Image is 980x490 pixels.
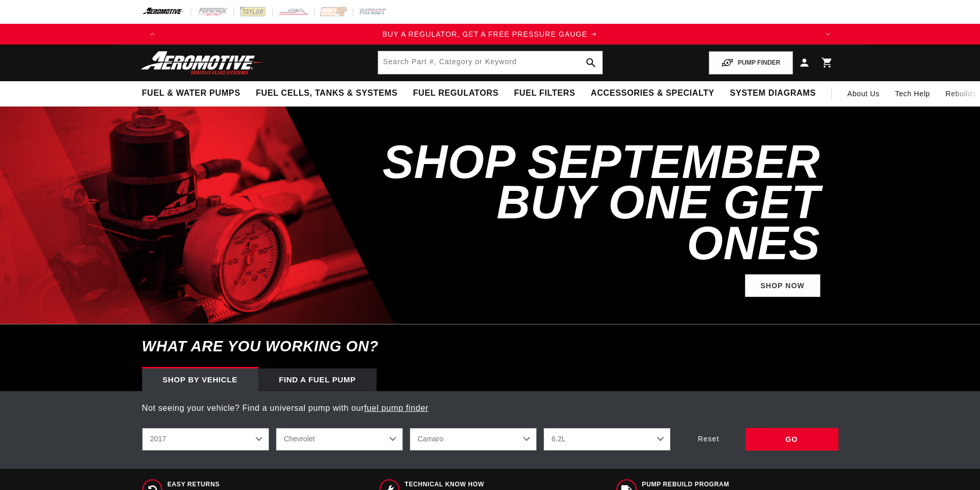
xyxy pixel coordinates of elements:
summary: Fuel Filters [506,81,583,106]
button: search button [580,51,602,74]
button: Translation missing: en.sections.announcements.next_announcement [818,24,838,44]
span: Tech Help [895,88,930,99]
span: Fuel Regulators [413,88,498,99]
h2: SHOP SEPTEMBER BUY ONE GET ONES [379,142,820,264]
summary: System Diagrams [722,81,823,106]
select: Year [142,428,269,451]
div: GO [745,428,838,451]
div: Reset [677,428,740,451]
span: Accessories & Specialty [591,88,714,99]
summary: Fuel & Water Pumps [134,81,248,106]
span: Rebuilds [945,88,976,99]
div: Shop by vehicle [142,368,258,391]
a: BUY A REGULATOR, GET A FREE PRESSURE GAUGE [163,28,818,40]
span: Fuel Cells, Tanks & Systems [256,88,397,99]
select: Engine [543,428,671,451]
button: PUMP FINDER [709,51,792,75]
span: Technical Know How [405,480,556,489]
slideshow-component: Translation missing: en.sections.announcements.announcement_bar [116,24,864,44]
div: Find a Fuel Pump [258,368,377,391]
summary: Fuel Regulators [405,81,506,106]
select: Model [410,428,537,451]
span: Pump Rebuild program [642,480,831,489]
a: About Us [839,81,887,106]
a: fuel pump finder [364,404,428,412]
h6: What are you working on? [116,324,864,368]
span: Easy Returns [167,480,273,489]
div: 1 of 4 [163,28,818,40]
p: Not seeing your vehicle? Find a universal pump with our [142,402,838,415]
button: Translation missing: en.sections.announcements.previous_announcement [142,24,163,44]
summary: Accessories & Specialty [583,81,722,106]
span: BUY A REGULATOR, GET A FREE PRESSURE GAUGE [382,30,587,38]
span: Fuel Filters [514,88,575,99]
img: Aeromotive [138,51,267,75]
span: About Us [847,90,879,98]
summary: Fuel Cells, Tanks & Systems [248,81,405,106]
span: Fuel & Water Pumps [142,88,241,99]
span: System Diagrams [730,88,816,99]
select: Make [276,428,403,451]
input: Search by Part Number, Category or Keyword [378,51,602,74]
a: Shop Now [745,274,820,298]
div: Announcement [163,28,818,40]
summary: Tech Help [888,81,938,106]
